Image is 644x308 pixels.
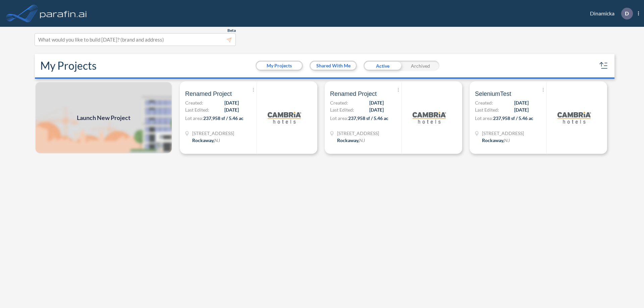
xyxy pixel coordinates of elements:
span: NJ [359,137,365,143]
span: Lot area: [185,115,203,121]
span: SeleniumTest [475,90,511,98]
div: Rockaway, NJ [192,137,220,144]
span: Last Edited: [185,106,209,113]
span: Created: [475,99,493,106]
div: Active [364,61,401,71]
span: [DATE] [224,106,239,113]
span: [DATE] [514,99,529,106]
span: [DATE] [369,99,384,106]
div: Rockaway, NJ [337,137,365,144]
h2: My Projects [40,59,97,72]
img: logo [39,7,88,20]
img: add [35,81,172,154]
p: D [625,10,629,16]
span: NJ [214,137,220,143]
div: Rockaway, NJ [482,137,510,144]
span: Rockaway , [192,137,214,143]
button: Shared With Me [311,62,356,70]
span: 321 Mt Hope Ave [482,130,524,137]
span: [DATE] [369,106,384,113]
img: logo [268,101,301,134]
span: Created: [330,99,348,106]
span: Rockaway , [482,137,504,143]
span: Renamed Project [330,90,377,98]
span: Created: [185,99,203,106]
span: 321 Mt Hope Ave [192,130,234,137]
button: My Projects [257,62,302,70]
span: 321 Mt Hope Ave [337,130,379,137]
span: NJ [504,137,510,143]
span: Last Edited: [475,106,499,113]
span: Rockaway , [337,137,359,143]
div: Archived [401,61,439,71]
span: Lot area: [330,115,348,121]
button: sort [598,60,609,71]
span: 237,958 sf / 5.46 ac [348,115,388,121]
span: [DATE] [224,99,239,106]
span: Launch New Project [77,113,130,122]
span: Last Edited: [330,106,354,113]
span: 237,958 sf / 5.46 ac [493,115,533,121]
span: 237,958 sf / 5.46 ac [203,115,244,121]
img: logo [557,101,591,134]
span: Renamed Project [185,90,232,98]
span: Lot area: [475,115,493,121]
a: Launch New Project [35,81,172,154]
div: Dinamicka [580,8,639,19]
img: logo [413,101,446,134]
span: [DATE] [514,106,529,113]
span: Beta [227,28,236,33]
